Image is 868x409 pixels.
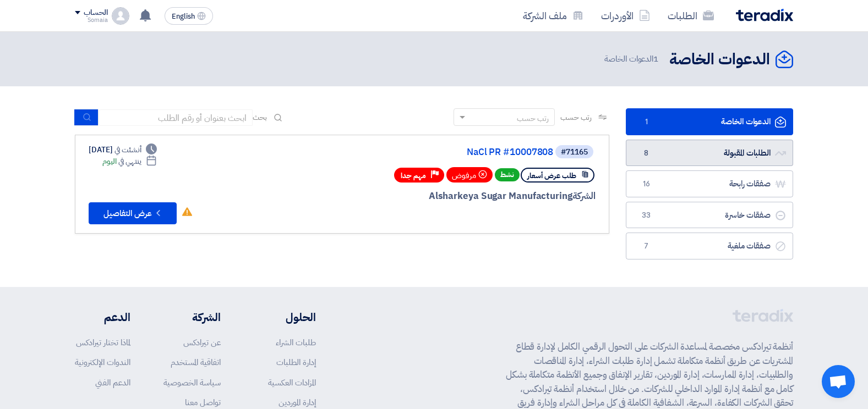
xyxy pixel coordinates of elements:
span: 1 [653,53,658,65]
li: الدعم [75,309,130,325]
a: لماذا تختار تيرادكس [76,336,130,349]
div: Alsharkeya Sugar Manufacturing [331,189,596,203]
button: English [165,7,213,25]
a: NaCl PR #10007808 [333,147,553,157]
a: الطلبات المقبولة8 [626,140,793,167]
a: عن تيرادكس [183,336,221,349]
span: ينتهي في [118,156,141,167]
span: بحث [253,112,267,123]
div: مرفوض [446,167,493,183]
img: Teradix logo [736,9,793,21]
a: الطلبات [659,3,723,29]
h2: الدعوات الخاصة [669,49,770,70]
a: صفقات ملغية7 [626,233,793,259]
div: Somaia [75,17,107,23]
span: 7 [640,241,653,252]
a: اتفاقية المستخدم [171,356,221,368]
button: عرض التفاصيل [89,202,177,224]
a: الدعم الفني [95,377,130,389]
a: ملف الشركة [514,3,592,29]
a: طلبات الشراء [276,336,316,349]
div: #71165 [561,148,588,156]
span: 8 [640,148,653,159]
div: اليوم [102,156,157,167]
span: 1 [640,117,653,128]
a: الندوات الإلكترونية [75,356,130,368]
div: رتب حسب [517,113,549,124]
li: الشركة [163,309,221,325]
span: 16 [640,179,653,190]
a: الدعوات الخاصة1 [626,108,793,135]
span: الدعوات الخاصة [604,53,660,65]
a: تواصل معنا [185,396,221,408]
a: صفقات خاسرة33 [626,202,793,229]
span: 33 [640,210,653,221]
span: طلب عرض أسعار [527,170,576,181]
div: [DATE] [89,144,157,156]
span: الشركة [572,189,596,203]
a: صفقات رابحة16 [626,170,793,197]
a: المزادات العكسية [268,377,316,389]
span: أنشئت في [114,144,141,156]
span: مهم جدا [401,170,426,181]
a: دردشة مفتوحة [822,365,855,398]
a: الأوردرات [592,3,659,29]
a: إدارة الموردين [279,396,316,408]
input: ابحث بعنوان أو رقم الطلب [99,109,253,126]
span: English [172,13,195,20]
span: نشط [495,168,520,181]
a: إدارة الطلبات [276,356,316,368]
span: رتب حسب [560,112,592,123]
li: الحلول [254,309,316,325]
div: الحساب [84,8,107,18]
img: profile_test.png [112,7,129,25]
a: سياسة الخصوصية [163,377,221,389]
